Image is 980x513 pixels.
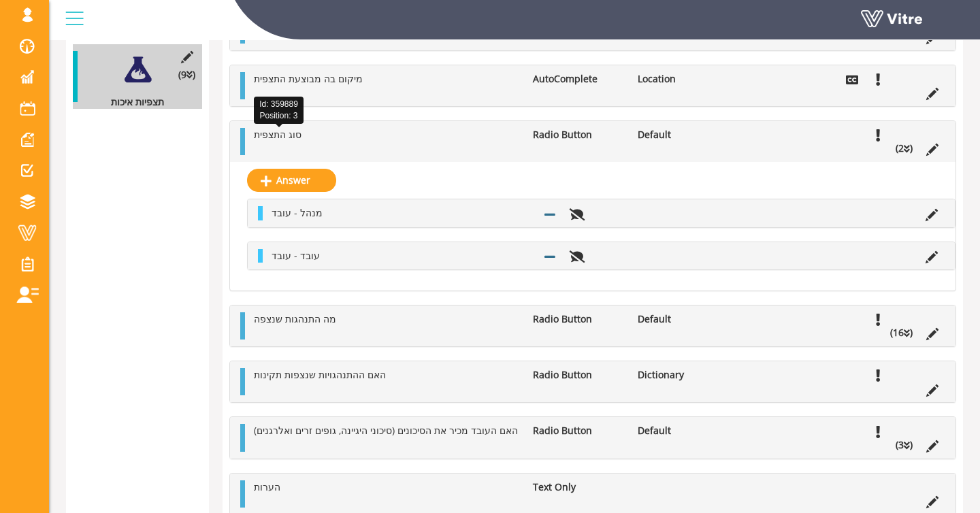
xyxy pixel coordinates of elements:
span: הערות [254,480,280,493]
li: Radio Button [526,368,631,382]
div: תצפיות איכות [73,95,192,109]
span: (סיכוני היגיינה, גופים זרים ואלרגנים) האם העובד מכיר את הסיכונים [254,424,518,437]
li: Default [631,128,736,142]
span: מיקום בה מבוצעת התצפית [254,72,363,85]
li: (16 ) [883,326,919,340]
span: מה התנהגות שנצפה [254,312,336,325]
li: Dictionary [631,368,736,382]
li: AutoComplete [526,72,631,86]
span: מנהל - עובד [272,206,323,219]
span: האם ההתנהגויות שנצפות תקינות [254,368,386,381]
li: Default [631,424,736,437]
li: Radio Button [526,312,631,326]
li: Location [631,72,736,86]
li: (3 ) [889,438,919,452]
a: Answer [247,169,336,192]
span: סוג התצפית [254,128,301,141]
li: Default [631,312,736,326]
li: Radio Button [526,128,631,142]
li: (2 ) [889,142,919,155]
li: Radio Button [526,424,631,437]
span: (9 ) [178,68,195,82]
span: עובד - עובד [272,249,320,262]
div: Id: 359889 Position: 3 [254,97,304,124]
li: Text Only [526,480,631,494]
